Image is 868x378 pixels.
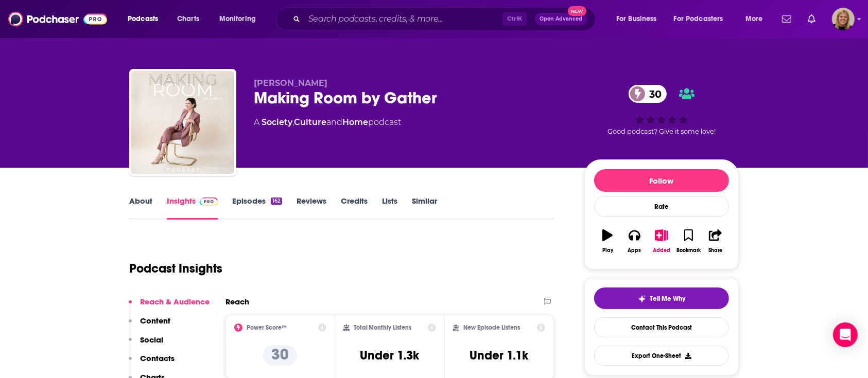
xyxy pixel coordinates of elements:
span: More [745,12,763,26]
button: Share [702,223,729,260]
span: Podcasts [128,12,158,26]
div: Search podcasts, credits, & more... [286,7,605,31]
div: Rate [594,196,729,217]
button: Content [129,316,170,335]
button: tell me why sparkleTell Me Why [594,287,729,309]
a: About [129,196,152,220]
span: Monitoring [219,12,256,26]
button: Added [648,223,675,260]
button: Follow [594,169,729,192]
a: Show notifications dropdown [804,10,820,28]
div: Share [708,247,722,254]
a: Episodes162 [232,196,282,220]
span: Logged in as avansolkema [832,8,855,30]
h2: Total Monthly Listens [354,324,412,331]
a: Similar [412,196,437,220]
button: Reach & Audience [129,297,210,316]
span: Open Advanced [540,16,582,22]
p: Contacts [140,353,175,363]
a: InsightsPodchaser Pro [167,196,218,220]
a: Reviews [297,196,326,220]
h2: Power Score™ [247,324,287,331]
p: Content [140,316,170,326]
span: [PERSON_NAME] [254,78,327,88]
a: Lists [382,196,397,220]
span: Tell Me Why [650,295,686,303]
img: tell me why sparkle [638,295,646,303]
p: 30 [263,345,297,366]
button: Contacts [129,353,175,372]
span: Good podcast? Give it some love! [607,128,716,135]
img: Podchaser - Follow, Share and Rate Podcasts [8,9,107,29]
span: , [292,117,294,127]
a: Contact This Podcast [594,317,729,337]
a: Charts [170,11,205,27]
button: Play [594,223,621,260]
button: open menu [120,11,171,27]
h1: Podcast Insights [129,261,222,276]
div: Apps [628,247,641,254]
a: Culture [294,117,326,127]
span: and [326,117,342,127]
a: Show notifications dropdown [778,10,795,28]
button: open menu [738,11,776,27]
input: Search podcasts, credits, & more... [304,11,502,27]
h2: New Episode Listens [463,324,520,331]
img: User Profile [832,8,855,30]
span: For Podcasters [674,12,723,26]
img: Making Room by Gather [131,71,234,174]
span: Charts [177,12,199,26]
h2: Reach [225,297,249,307]
a: 30 [629,85,667,103]
div: Added [653,247,670,254]
a: Credits [341,196,368,220]
button: Export One-Sheet [594,346,729,366]
div: 30Good podcast? Give it some love! [584,78,739,142]
a: Home [342,117,368,127]
button: Show profile menu [832,8,855,30]
button: Open AdvancedNew [535,13,587,25]
a: Society [262,117,292,127]
h3: Under 1.3k [360,348,419,363]
span: Ctrl K [502,12,527,26]
div: Open Intercom Messenger [833,322,858,347]
div: 162 [271,197,282,205]
span: For Business [616,12,657,26]
button: Social [129,335,163,354]
button: open menu [609,11,670,27]
button: Bookmark [675,223,702,260]
span: New [568,6,586,16]
span: 30 [639,85,667,103]
p: Social [140,335,163,345]
div: A podcast [254,116,401,129]
button: open menu [667,11,738,27]
h3: Under 1.1k [470,348,529,363]
button: open menu [212,11,269,27]
p: Reach & Audience [140,297,210,307]
div: Play [602,247,613,254]
img: Podchaser Pro [200,197,218,206]
button: Apps [621,223,648,260]
div: Bookmark [676,247,701,254]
